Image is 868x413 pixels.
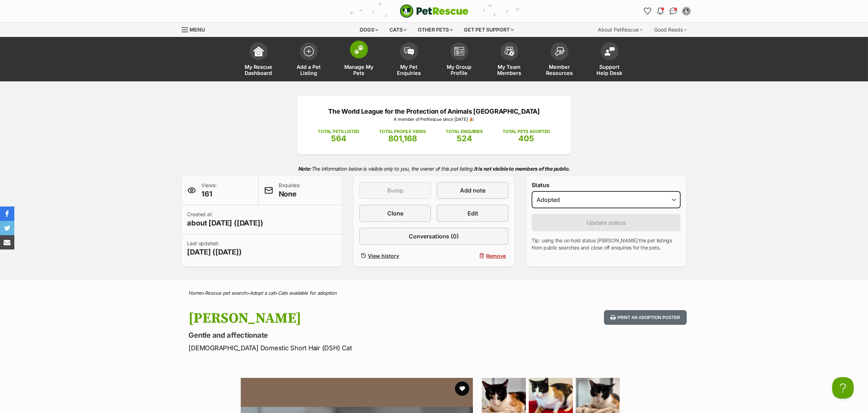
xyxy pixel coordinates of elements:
[455,381,469,396] button: favourite
[359,205,431,222] a: Clone
[400,4,469,18] img: logo-cat-932fe2b9b8326f06289b0f2fb663e598f794de774fb13d1741a6617ecf9a85b4.svg
[642,5,653,17] a: Favourites
[543,64,576,76] span: Member Resources
[832,377,854,399] iframe: Help Scout Beacon - Open
[250,290,275,296] a: Adopt a cat
[54,46,107,90] img: https://img.kwcdn.com/product/fancy/2fb0ce9c-a180-4deb-abe9-fb2124f6f161.jpg?imageMogr2/strip/siz...
[657,8,663,15] img: notifications-46538b983faf8c2785f20acdc204bb7945ddae34d4c08c2a6579f10ce5e182be.svg
[437,205,508,222] a: Edit
[189,330,492,340] p: Gentle and affectionate
[683,8,690,15] img: World League for Protection of Animals profile pic
[437,251,508,261] button: Remove
[308,116,560,123] p: A member of PetRescue since [DATE] 🎉
[594,64,626,76] span: Support Help Desk
[605,47,615,56] img: help-desk-icon-fdf02630f3aa405de69fd3d07c3f3aa587a6932b1a1747fa1d2bba05be0121f9.svg
[298,166,311,172] strong: Note:
[459,23,519,37] div: Get pet support
[187,247,242,257] span: [DATE] ([DATE])
[187,240,242,257] p: Last updated:
[446,128,483,135] p: TOTAL ENQUIRIES
[642,5,692,17] ul: Account quick links
[457,134,472,143] span: 524
[668,5,679,17] a: Conversations
[474,166,570,172] strong: It is not visible to members of the public.
[243,64,275,76] span: My Rescue Dashboard
[354,45,364,54] img: manage-my-pets-icon-02211641906a0b7f246fdf0571729dbe1e7629f14944591b6c1af311fb30b64b.svg
[593,23,648,37] div: About PetRescue
[187,218,263,228] span: about [DATE] ([DATE])
[189,343,492,353] p: [DEMOGRAPHIC_DATA] Domestic Short Hair (DSH) Cat
[205,290,247,296] a: Rescue pet search
[234,39,284,81] a: My Rescue Dashboard
[293,64,325,76] span: Add a Pet Listing
[387,186,403,195] span: Bump
[379,128,426,135] p: TOTAL PROFILE VIEWS
[460,186,485,195] span: Add note
[171,290,697,296] div: > > >
[359,251,431,261] a: View history
[681,5,692,17] button: My account
[493,64,526,76] span: My Team Members
[202,182,217,199] p: Views:
[279,182,301,199] p: Enquiries:
[534,39,585,81] a: Member Resources
[532,214,681,231] button: Update status
[504,47,514,56] img: team-members-icon-5396bd8760b3fe7c0b43da4ab00e1e3bb1a5d9ba89233759b79545d2d3fc5d0d.svg
[503,128,550,135] p: TOTAL PETS ADOPTED
[359,182,431,199] button: Bump
[334,39,384,81] a: Manage My Pets
[655,5,666,17] button: Notifications
[384,39,434,81] a: My Pet Enquiries
[187,211,263,228] p: Created at:
[355,23,383,37] div: Dogs
[318,128,359,135] p: TOTAL PETS LISTED
[532,237,681,251] p: Tip: using the on hold status [PERSON_NAME] the pet listings from public searches and close off e...
[388,134,417,143] span: 801,168
[437,182,508,199] a: Add note
[278,290,337,296] a: Cats available for adoption
[400,4,469,18] a: PetRescue
[61,51,120,100] img: https://img.kwcdn.com/product/fancy/2fb0ce9c-a180-4deb-abe9-fb2124f6f161.jpg?imageMogr2/strip/siz...
[284,39,334,81] a: Add a Pet Listing
[190,27,205,33] span: Menu
[368,252,399,260] span: View history
[532,182,681,188] label: Status
[443,64,475,76] span: My Group Profile
[254,46,264,56] img: dashboard-icon-eb2f2d2d3e046f16d808141f083e7271f6b2e854fb5c12c21221c1fb7104beca.svg
[670,8,677,15] img: chat-41dd97257d64d25036548639549fe6c8038ab92f7586957e7f3b1b290dea8141.svg
[467,209,478,218] span: Edit
[202,189,217,199] span: 161
[393,64,425,76] span: My Pet Enquiries
[518,134,534,143] span: 405
[434,39,484,81] a: My Group Profile
[604,310,686,325] button: Print an adoption poster
[384,23,412,37] div: Cats
[486,252,506,260] span: Remove
[279,189,301,199] span: None
[484,39,534,81] a: My Team Members
[182,23,210,35] a: Menu
[409,232,459,241] span: Conversations (0)
[182,161,687,176] p: The information below is visible only to you, the owner of this pet listing.
[343,64,375,76] span: Manage My Pets
[555,47,565,56] img: member-resources-icon-8e73f808a243e03378d46382f2149f9095a855e16c252ad45f914b54edf8863c.svg
[331,134,346,143] span: 564
[359,228,509,245] a: Conversations (0)
[189,310,492,327] h1: [PERSON_NAME]
[404,47,414,55] img: pet-enquiries-icon-7e3ad2cf08bfb03b45e93fb7055b45f3efa6380592205ae92323e6603595dc1f.svg
[189,290,202,296] a: Home
[587,218,626,227] span: Update status
[454,47,464,56] img: group-profile-icon-3fa3cf56718a62981997c0bc7e787c4b2cf8bcc04b72c1350f741eb67cf2f40e.svg
[308,106,560,116] p: The World League for the Protection of Animals [GEOGRAPHIC_DATA]
[585,39,635,81] a: Support Help Desk
[413,23,458,37] div: Other pets
[304,46,314,56] img: add-pet-listing-icon-0afa8454b4691262ce3f59096e99ab1cd57d4a30225e0717b998d2c9b9846f56.svg
[387,209,403,218] span: Clone
[649,23,692,37] div: Good Reads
